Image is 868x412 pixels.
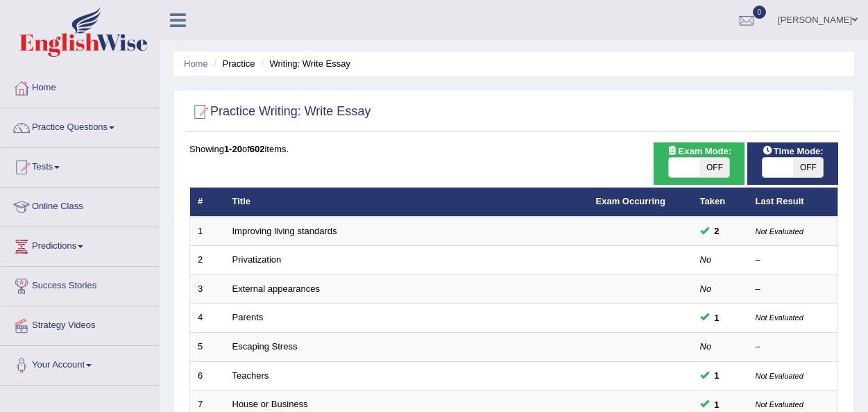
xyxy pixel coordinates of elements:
[793,158,824,177] span: OFF
[210,57,255,70] li: Practice
[225,188,588,217] th: Title
[232,399,308,409] a: House or Business
[190,274,225,304] td: 3
[190,333,225,362] td: 5
[232,283,320,294] a: External appearances
[1,346,159,381] a: Your Account
[232,370,269,381] a: Teachers
[700,254,712,265] em: No
[709,311,725,325] span: You can still take this question
[224,144,242,154] b: 1-20
[700,283,712,294] em: No
[1,69,159,104] a: Home
[709,397,725,412] span: You can still take this question
[709,368,725,383] span: You can still take this question
[189,101,371,122] h2: Practice Writing: Write Essay
[654,142,744,185] div: Show exams occurring in exams
[1,306,159,341] a: Strategy Videos
[757,144,829,158] span: Time Mode:
[190,188,225,217] th: #
[756,313,803,322] small: Not Evaluated
[756,254,831,267] div: –
[596,196,665,206] a: Exam Occurring
[753,6,767,19] span: 0
[756,372,803,380] small: Not Evaluated
[748,188,838,217] th: Last Result
[1,108,159,143] a: Practice Questions
[232,226,337,236] a: Improving living standards
[692,188,748,217] th: Taken
[1,227,159,262] a: Predictions
[232,341,298,352] a: Escaping Stress
[190,246,225,275] td: 2
[184,58,208,69] a: Home
[257,57,350,70] li: Writing: Write Essay
[699,158,730,177] span: OFF
[232,312,264,322] a: Parents
[1,188,159,222] a: Online Class
[756,227,803,236] small: Not Evaluated
[190,361,225,390] td: 6
[190,217,225,246] td: 1
[661,144,736,158] span: Exam Mode:
[756,283,831,296] div: –
[232,254,282,265] a: Privatization
[756,400,803,409] small: Not Evaluated
[756,340,831,354] div: –
[250,144,265,154] b: 602
[1,148,159,183] a: Tests
[189,142,838,156] div: Showing of items.
[1,267,159,302] a: Success Stories
[709,224,725,238] span: You can still take this question
[190,304,225,333] td: 4
[700,341,712,352] em: No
